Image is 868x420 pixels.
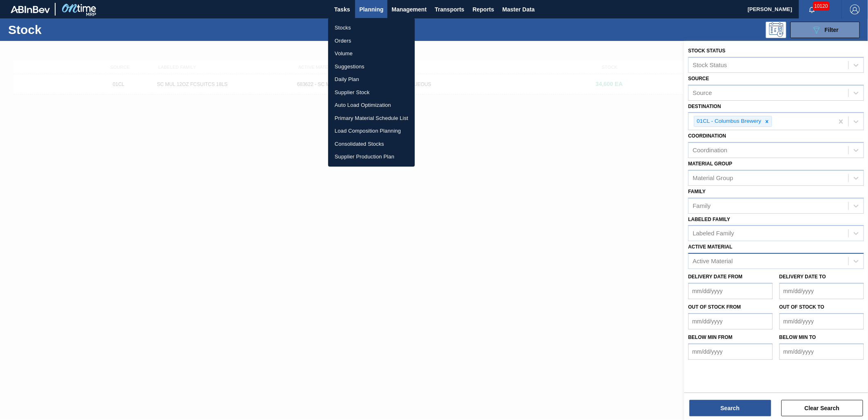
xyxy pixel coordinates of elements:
[328,99,415,112] a: Auto Load Optimization
[328,47,415,60] a: Volume
[328,21,415,34] a: Stocks
[328,60,415,73] a: Suggestions
[328,112,415,125] a: Primary Material Schedule List
[328,124,415,138] a: Load Composition Planning
[328,34,415,47] a: Orders
[328,73,415,86] a: Daily Plan
[328,150,415,163] a: Supplier Production Plan
[328,86,415,99] a: Supplier Stock
[328,138,415,151] a: Consolidated Stocks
